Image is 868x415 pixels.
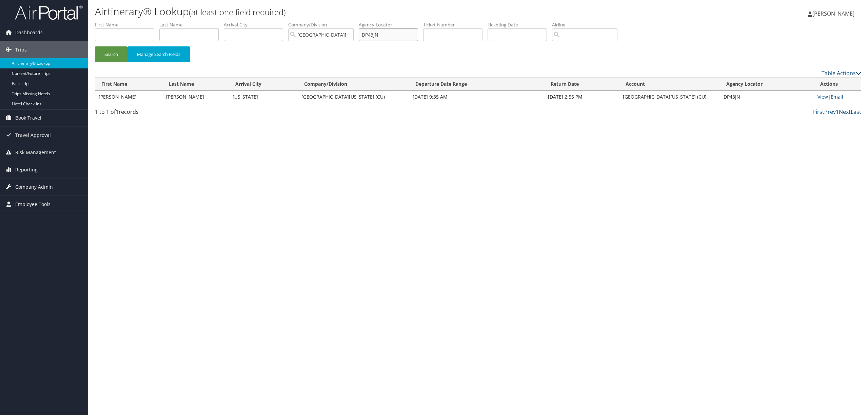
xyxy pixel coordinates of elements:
[229,91,298,103] td: [US_STATE]
[720,78,814,91] th: Agency Locator: activate to sort column ascending
[851,108,861,116] a: Last
[824,108,836,116] a: Prev
[15,109,41,126] span: Book Travel
[159,21,224,28] label: Last Name
[545,91,619,103] td: [DATE] 2:55 PM
[813,108,824,116] a: First
[808,3,861,24] a: [PERSON_NAME]
[15,179,53,195] span: Company Admin
[409,78,545,91] th: Departure Date Range: activate to sort column ascending
[95,21,159,28] label: First Name
[229,78,298,91] th: Arrival City: activate to sort column descending
[359,21,423,28] label: Agency Locator
[812,10,854,17] span: [PERSON_NAME]
[15,4,83,20] img: airportal-logo.png
[127,46,190,62] button: Manage Search Fields
[15,196,51,213] span: Employee Tools
[15,127,51,144] span: Travel Approval
[619,91,720,103] td: [GEOGRAPHIC_DATA][US_STATE] (CU)
[817,94,828,100] a: View
[95,4,606,19] h1: Airtinerary® Lookup
[720,91,814,103] td: DP43JN
[288,21,359,28] label: Company/Division
[839,108,851,116] a: Next
[163,91,229,103] td: [PERSON_NAME]
[545,78,619,91] th: Return Date: activate to sort column ascending
[15,41,27,58] span: Trips
[298,91,409,103] td: [GEOGRAPHIC_DATA][US_STATE] (CU)
[423,21,488,28] label: Ticket Number
[822,69,861,77] a: Table Actions
[814,91,861,103] td: |
[95,46,127,62] button: Search
[224,21,288,28] label: Arrival City
[409,91,545,103] td: [DATE] 9:35 AM
[95,91,163,103] td: [PERSON_NAME]
[15,144,56,161] span: Risk Management
[189,6,286,18] small: (at least one field required)
[163,78,229,91] th: Last Name: activate to sort column ascending
[836,108,839,116] a: 1
[552,21,623,28] label: Airline
[814,78,861,91] th: Actions
[488,21,552,28] label: Ticketing Date
[619,78,720,91] th: Account: activate to sort column ascending
[95,78,163,91] th: First Name: activate to sort column ascending
[831,94,843,100] a: Email
[15,161,38,178] span: Reporting
[95,108,279,119] div: 1 to 1 of records
[298,78,409,91] th: Company/Division
[116,108,119,116] span: 1
[15,24,43,41] span: Dashboards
